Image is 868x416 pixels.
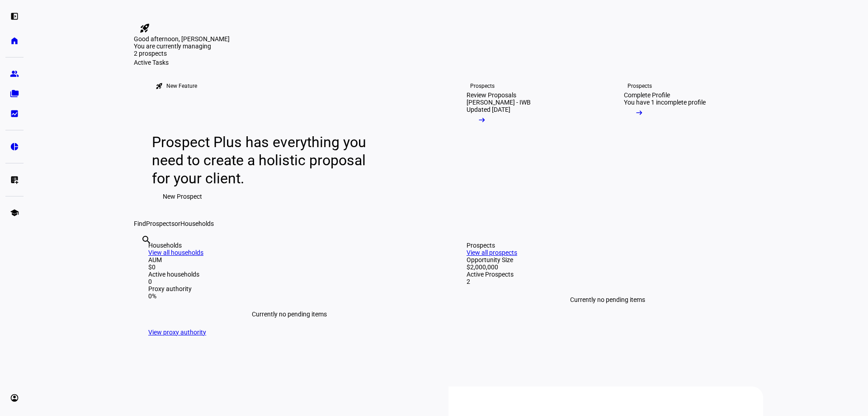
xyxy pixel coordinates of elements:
[141,234,152,245] mat-icon: search
[5,65,24,83] a: group
[467,99,531,106] div: [PERSON_NAME] - IWB
[148,278,430,285] div: 0
[477,115,486,124] mat-icon: arrow_right_alt
[467,271,749,278] div: Active Prospects
[148,292,430,300] div: 0%
[148,300,430,329] div: Currently no pending items
[467,278,749,285] div: 2
[609,66,759,220] a: ProspectsComplete ProfileYou have 1 incomplete profile
[134,35,763,43] div: Good afternoon, [PERSON_NAME]
[5,105,24,123] a: bid_landscape
[624,91,670,99] div: Complete Profile
[627,82,652,90] div: Prospects
[10,109,19,118] eth-mat-symbol: bid_landscape
[134,43,211,50] span: You are currently managing
[10,69,19,78] eth-mat-symbol: group
[148,256,430,263] div: AUM
[467,249,517,256] a: View all prospects
[5,138,24,156] a: pie_chart
[10,12,19,21] eth-mat-symbol: left_panel_open
[139,23,150,33] mat-icon: rocket_launch
[5,32,24,50] a: home
[156,82,163,90] mat-icon: rocket_launch
[5,85,24,103] a: folder_copy
[467,285,749,314] div: Currently no pending items
[141,247,143,258] input: Enter name of prospect or household
[467,242,749,249] div: Prospects
[635,108,644,117] mat-icon: arrow_right_alt
[148,329,206,336] a: View proxy authority
[467,91,516,99] div: Review Proposals
[624,99,706,106] div: You have 1 incomplete profile
[467,106,510,113] div: Updated [DATE]
[180,220,214,227] span: Households
[10,175,19,184] eth-mat-symbol: list_alt_add
[10,142,19,151] eth-mat-symbol: pie_chart
[152,133,375,187] div: Prospect Plus has everything you need to create a holistic proposal for your client.
[10,36,19,45] eth-mat-symbol: home
[148,249,203,256] a: View all households
[470,82,495,90] div: Prospects
[166,82,197,90] div: New Feature
[146,220,175,227] span: Prospects
[148,271,430,278] div: Active households
[10,393,19,402] eth-mat-symbol: account_circle
[148,285,430,292] div: Proxy authority
[452,66,602,220] a: ProspectsReview Proposals[PERSON_NAME] - IWBUpdated [DATE]
[10,89,19,98] eth-mat-symbol: folder_copy
[134,59,763,66] div: Active Tasks
[134,50,224,57] div: 2 prospects
[152,187,213,206] button: New Prospect
[467,263,749,271] div: $2,000,000
[10,208,19,217] eth-mat-symbol: school
[134,220,763,227] div: Find or
[467,256,749,263] div: Opportunity Size
[148,242,430,249] div: Households
[148,263,430,271] div: $0
[163,187,202,206] span: New Prospect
